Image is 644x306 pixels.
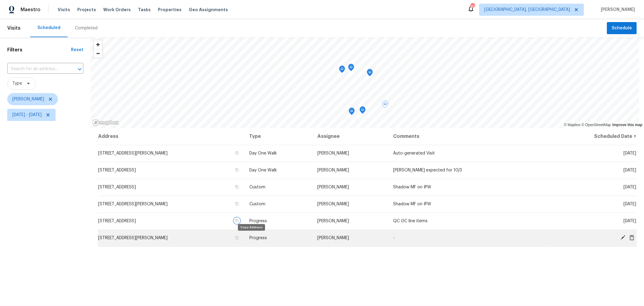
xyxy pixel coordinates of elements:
span: Work Orders [103,7,131,13]
span: Tasks [138,8,151,12]
th: Comments [388,128,550,145]
span: [DATE] - [DATE] [12,112,42,118]
input: Search for an address... [7,64,66,74]
span: Custom [249,202,265,206]
div: Reset [71,47,83,53]
th: Address [98,128,245,145]
span: [DATE] [624,219,636,223]
span: [GEOGRAPHIC_DATA], [GEOGRAPHIC_DATA] [484,7,570,13]
span: [PERSON_NAME] expected for 10/3 [393,168,462,172]
span: Progress [249,236,267,240]
span: Day One Walk [249,168,277,172]
span: [PERSON_NAME] [317,151,349,155]
button: Zoom out [94,49,102,58]
a: Improve this map [613,123,642,127]
span: Day One Walk [249,151,277,155]
span: [STREET_ADDRESS][PERSON_NAME] [98,202,168,206]
span: Geo Assignments [189,7,228,13]
div: Completed [75,25,98,31]
span: Edit [618,235,627,240]
div: Map marker [382,101,388,110]
button: Open [75,65,84,73]
div: Scheduled [37,25,60,31]
a: OpenStreetMap [582,123,611,127]
span: [PERSON_NAME] [317,185,349,189]
span: [PERSON_NAME] [12,96,44,102]
span: [PERSON_NAME] [317,202,349,206]
span: Shadow MF on IPW [393,185,431,189]
span: Visits [58,7,70,13]
th: Type [245,128,312,145]
span: Shadow MF on IPW [393,202,431,206]
span: [DATE] [624,151,636,155]
button: Copy Address [234,167,240,173]
span: Auto-generated Visit [393,151,435,155]
span: [DATE] [624,185,636,189]
a: Mapbox [564,123,581,127]
span: [DATE] [624,202,636,206]
div: Map marker [349,108,355,117]
span: [DATE] [624,168,636,172]
span: Properties [158,7,181,13]
div: Map marker [367,69,373,78]
button: Copy Address [234,184,240,190]
button: Copy Address [234,201,240,207]
th: Assignee [312,128,388,145]
span: Visits [7,21,21,35]
h1: Filters [7,47,71,53]
span: Custom [249,185,265,189]
span: Maestro [21,7,40,13]
th: Scheduled Date ↑ [550,128,637,145]
span: Type [12,80,22,86]
div: Map marker [360,106,366,116]
span: [STREET_ADDRESS][PERSON_NAME] [98,236,168,240]
button: Copy Address [234,150,240,156]
div: Map marker [348,64,354,73]
div: Map marker [339,66,345,75]
span: Progress [249,219,267,223]
span: [STREET_ADDRESS] [98,185,136,189]
button: Zoom in [94,40,102,49]
span: [STREET_ADDRESS] [98,168,136,172]
span: [STREET_ADDRESS] [98,219,136,223]
span: [PERSON_NAME] [317,236,349,240]
span: Zoom out [94,49,102,58]
span: [PERSON_NAME] [317,168,349,172]
span: Projects [77,7,96,13]
span: QC GC line items [393,219,428,223]
span: - [393,236,395,240]
button: Schedule [607,22,637,34]
span: Schedule [612,24,632,32]
span: [PERSON_NAME] [317,219,349,223]
span: [PERSON_NAME] [598,7,635,13]
a: Mapbox homepage [92,119,119,126]
canvas: Map [91,37,639,128]
span: Cancel [627,235,636,240]
button: Copy Address [234,218,240,223]
div: 10 [470,4,475,10]
span: [STREET_ADDRESS][PERSON_NAME] [98,151,168,155]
